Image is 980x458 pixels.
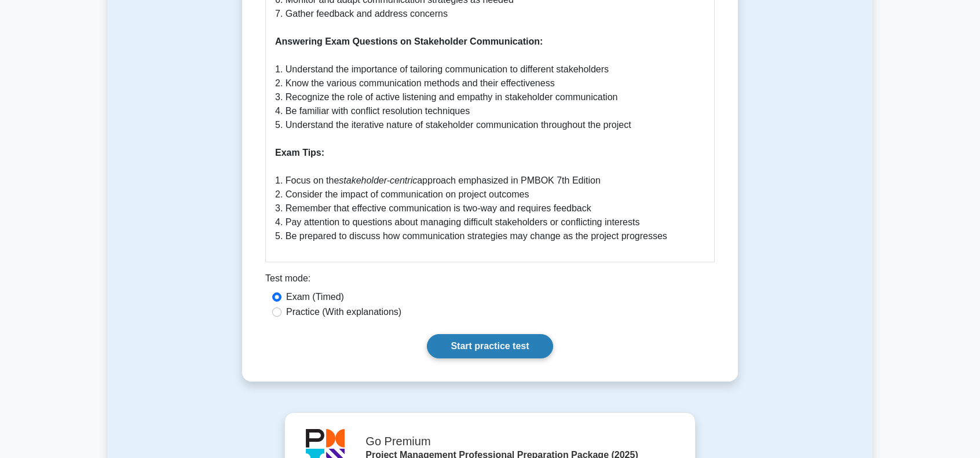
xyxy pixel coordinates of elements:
[286,290,344,304] label: Exam (Timed)
[286,305,401,319] label: Practice (With explanations)
[427,334,553,358] a: Start practice test
[275,148,324,157] b: Exam Tips:
[275,36,543,46] b: Answering Exam Questions on Stakeholder Communication:
[265,272,715,290] div: Test mode:
[339,175,417,185] i: stakeholder-centric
